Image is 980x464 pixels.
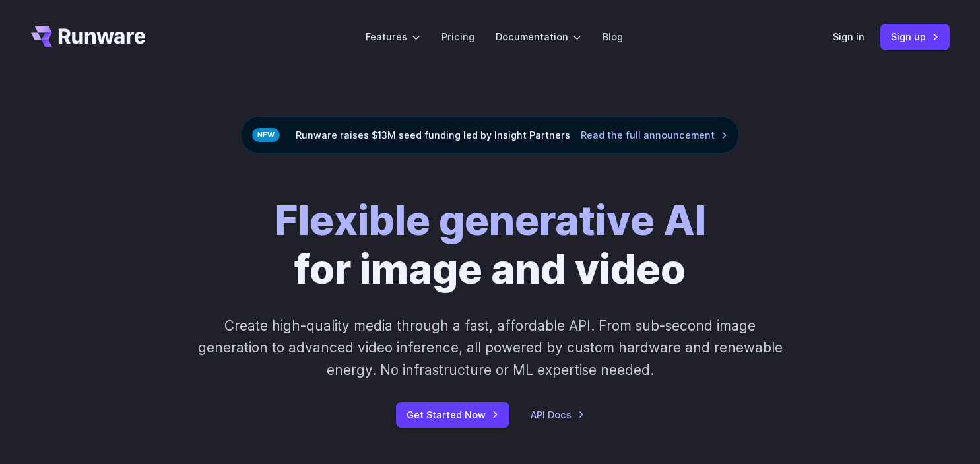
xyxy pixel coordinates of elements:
[441,29,474,44] a: Pricing
[603,29,623,44] a: Blog
[531,407,585,422] a: API Docs
[275,196,706,294] h1: for image and video
[833,29,865,44] a: Sign in
[196,315,784,381] p: Create high-quality media through a fast, affordable API. From sub-second image generation to adv...
[581,127,728,143] a: Read the full announcement
[496,29,581,44] label: Documentation
[396,402,509,428] a: Get Started Now
[31,26,146,47] a: Go to /
[880,24,950,50] a: Sign up
[275,195,706,245] strong: Flexible generative AI
[241,116,739,154] div: Runware raises $13M seed funding led by Insight Partners
[366,29,420,44] label: Features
